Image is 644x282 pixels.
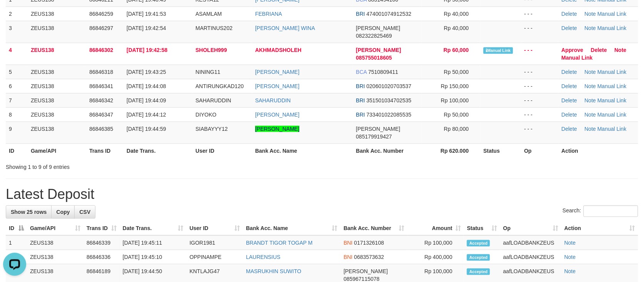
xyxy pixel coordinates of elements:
td: 6 [6,79,28,93]
a: [PERSON_NAME] [255,112,299,118]
td: ZEUS138 [27,250,84,264]
td: - - - [521,107,559,122]
a: Manual Link [597,97,627,103]
a: Delete [562,97,577,103]
span: 86846385 [89,126,113,132]
span: 86846342 [89,97,113,103]
span: Copy 0683573632 to clipboard [354,254,384,260]
a: Note [585,83,596,89]
a: Note [585,97,596,103]
a: Note [564,268,576,274]
span: 86846347 [89,112,113,118]
h1: Latest Deposit [6,187,638,202]
a: CSV [74,205,95,219]
span: NINING11 [196,69,221,75]
td: - - - [521,93,559,107]
th: Trans ID [86,144,124,158]
a: Copy [51,205,75,219]
span: Accepted [467,254,490,261]
a: Manual Link [597,112,627,118]
a: Manual Link [562,55,593,61]
span: Copy 085967115078 to clipboard [344,276,380,282]
th: Status [480,144,521,158]
td: ZEUS138 [28,107,86,122]
span: [DATE] 19:44:08 [127,83,166,89]
span: [PERSON_NAME] [344,268,388,274]
span: BNI [344,254,353,260]
th: Op [521,144,559,158]
span: [DATE] 19:44:59 [127,126,166,132]
span: Copy 474001074912532 to clipboard [366,11,411,17]
a: Note [585,69,596,75]
td: - - - [521,79,559,93]
td: Rp 100,000 [408,235,464,250]
td: ZEUS138 [27,235,84,250]
a: Note [585,25,596,31]
td: IGOR1981 [186,235,243,250]
th: Game/API [28,144,86,158]
td: 1 [6,235,27,250]
td: ZEUS138 [28,43,86,65]
a: Approve [562,47,584,53]
th: Status: activate to sort column ascending [464,221,500,235]
th: Rp 620.000 [422,144,480,158]
span: Copy 733401022085535 to clipboard [366,112,411,118]
span: 86846341 [89,83,113,89]
a: [PERSON_NAME] [255,83,299,89]
th: Bank Acc. Number: activate to sort column ascending [341,221,408,235]
td: 86846339 [84,235,120,250]
a: Note [585,126,596,132]
td: - - - [521,122,559,144]
a: [PERSON_NAME] [255,126,299,132]
span: [PERSON_NAME] [356,47,401,53]
td: 8 [6,107,28,122]
span: Copy 351501034702535 to clipboard [366,97,411,103]
span: BRI [356,11,365,17]
a: Delete [562,11,577,17]
a: Note [564,254,576,260]
span: [DATE] 19:44:09 [127,97,166,103]
span: Copy 7510809411 to clipboard [368,69,398,75]
a: [PERSON_NAME] WINA [255,25,315,31]
span: 86846318 [89,69,113,75]
a: Delete [562,112,577,118]
th: Op: activate to sort column ascending [500,221,561,235]
a: FEBRIANA [255,11,282,17]
a: Manual Link [597,25,627,31]
td: 7 [6,93,28,107]
td: ZEUS138 [28,122,86,144]
a: Delete [562,83,577,89]
th: Action [559,144,638,158]
span: 86846297 [89,25,113,31]
th: User ID [192,144,252,158]
td: 9 [6,122,28,144]
td: ZEUS138 [28,21,86,43]
span: SIABAYYY12 [196,126,228,132]
span: Manually Linked [483,47,513,54]
th: ID [6,144,28,158]
span: BNI [344,240,353,246]
td: ZEUS138 [28,93,86,107]
label: Search: [563,205,638,217]
span: Rp 80,000 [444,126,469,132]
a: Delete [591,47,607,53]
div: Showing 1 to 9 of 9 entries [6,160,263,171]
span: [PERSON_NAME] [356,25,400,31]
a: Show 25 rows [6,205,52,219]
span: Rp 150,000 [441,83,469,89]
td: OPPINAMPE [186,250,243,264]
th: Date Trans.: activate to sort column ascending [120,221,187,235]
td: 4 [6,43,28,65]
span: DIYOKO [196,112,216,118]
td: aafLOADBANKZEUS [500,250,561,264]
td: - - - [521,43,559,65]
td: [DATE] 19:45:10 [120,250,187,264]
a: BRANDT TIGOR TOGAP M [246,240,313,246]
th: User ID: activate to sort column ascending [186,221,243,235]
span: Copy 0171326108 to clipboard [354,240,384,246]
th: Trans ID: activate to sort column ascending [84,221,120,235]
th: Bank Acc. Number [353,144,422,158]
span: BRI [356,97,365,103]
td: 5 [6,65,28,79]
span: Rp 40,000 [444,11,469,17]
